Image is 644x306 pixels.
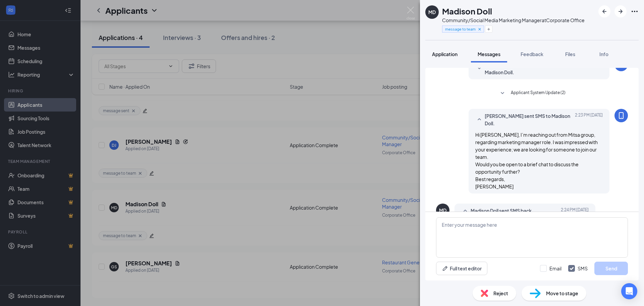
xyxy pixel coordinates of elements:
span: Move to stage [546,290,578,297]
span: Application [432,51,458,57]
span: [PERSON_NAME] sent SMS to Madison Doll. [485,112,573,127]
span: [DATE] 2:24 PM [561,207,589,215]
svg: Pen [442,265,448,272]
span: Madison Doll sent SMS back. [471,207,533,215]
svg: SmallChevronDown [498,89,506,97]
button: ArrowLeftNew [598,5,610,17]
span: message to team [445,26,476,32]
svg: ArrowRight [616,7,625,15]
button: ArrowRight [614,5,627,17]
button: Send [594,262,628,275]
svg: SmallChevronUp [475,116,483,124]
svg: SmallChevronUp [461,207,469,215]
svg: Plus [487,27,491,31]
div: MD [428,9,436,15]
div: Community/Social Media Marketing Manager at Corporate Office [442,17,585,24]
svg: MobileSms [617,112,625,120]
span: [DATE] 2:23 PM [575,112,603,127]
button: Full text editorPen [436,262,487,275]
span: Reject [493,290,508,297]
svg: Ellipses [631,7,639,15]
button: Plus [485,26,492,33]
span: Info [599,51,608,57]
span: Files [565,51,575,57]
span: Workstream sent automated SMS to Madison Doll. [485,61,573,76]
button: SmallChevronDownApplicant System Update (2) [498,89,566,97]
span: Applicant System Update (2) [511,89,566,97]
span: Feedback [521,51,543,57]
span: Hi [PERSON_NAME], I’m reaching out from Mitsa group, regarding marketing manager role. I was impr... [475,132,598,189]
svg: ArrowLeftNew [600,7,608,15]
div: MD [439,207,446,214]
svg: Cross [477,27,482,32]
div: Open Intercom Messenger [621,283,637,299]
span: [DATE] [590,61,603,76]
svg: SmallChevronDown [475,64,483,73]
h1: Madison Doll [442,5,492,17]
span: Messages [478,51,500,57]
